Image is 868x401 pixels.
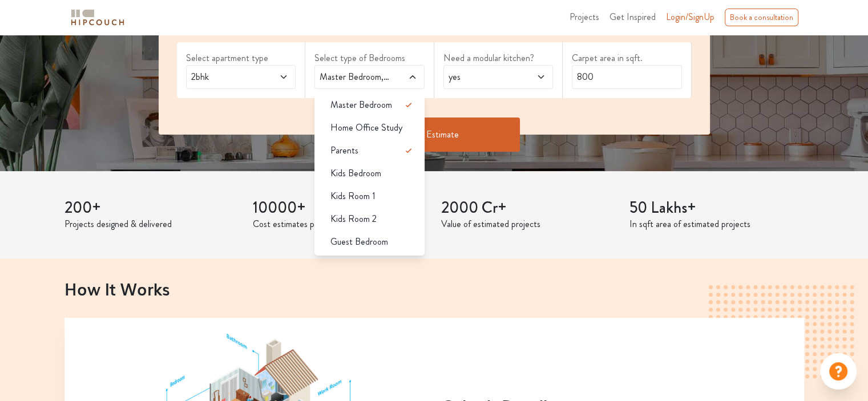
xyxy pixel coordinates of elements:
span: Master Bedroom [330,98,392,112]
p: Cost estimates provided [253,217,427,231]
p: Value of estimated projects [441,217,616,231]
h3: 50 Lakhs+ [629,199,804,218]
input: Enter area sqft [572,65,682,89]
h3: 10000+ [253,199,427,218]
h2: How It Works [64,279,804,298]
span: Kids Room 2 [330,212,377,226]
button: Get Estimate [349,118,520,152]
span: Get Inspired [609,10,656,23]
span: Kids Bedroom [330,167,381,180]
span: Guest Bedroom [330,235,388,249]
span: yes [446,70,521,84]
label: Select apartment type [186,51,296,65]
span: Home Office Study [330,121,402,135]
div: Book a consultation [725,9,798,26]
label: Select type of Bedrooms [314,51,425,65]
span: 2bhk [189,70,264,84]
p: In sqft area of estimated projects [629,217,804,231]
p: Projects designed & delivered [64,217,239,231]
span: Kids Room 1 [330,189,376,203]
span: Parents [330,144,358,157]
h3: 200+ [64,199,239,218]
span: logo-horizontal.svg [69,5,126,30]
span: Projects [570,10,599,23]
span: Master Bedroom,Parents [317,70,392,84]
label: Need a modular kitchen? [443,51,554,65]
span: Login/SignUp [666,10,714,23]
label: Carpet area in sqft. [572,51,682,65]
img: logo-horizontal.svg [69,7,126,27]
h3: 2000 Cr+ [441,199,616,218]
